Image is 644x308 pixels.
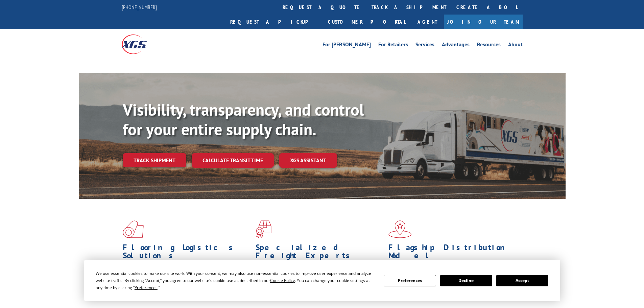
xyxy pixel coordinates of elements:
[279,153,337,168] a: XGS ASSISTANT
[496,275,548,286] button: Accept
[123,99,364,140] b: Visibility, transparency, and control for your entire supply chain.
[84,260,560,301] div: Cookie Consent Prompt
[225,15,323,29] a: Request a pickup
[508,42,523,49] a: About
[323,15,411,29] a: Customer Portal
[270,278,295,283] span: Cookie Policy
[123,153,186,167] a: Track shipment
[442,42,470,49] a: Advantages
[323,42,371,49] a: For [PERSON_NAME]
[444,15,523,29] a: Join Our Team
[135,285,158,290] span: Preferences
[192,153,274,168] a: Calculate transit time
[388,243,516,263] h1: Flagship Distribution Model
[122,4,157,10] a: [PHONE_NUMBER]
[123,243,251,263] h1: Flooring Logistics Solutions
[96,270,376,291] div: We use essential cookies to make our site work. With your consent, we may also use non-essential ...
[256,243,383,263] h1: Specialized Freight Experts
[256,220,271,238] img: xgs-icon-focused-on-flooring-red
[378,42,408,49] a: For Retailers
[123,220,144,238] img: xgs-icon-total-supply-chain-intelligence-red
[440,275,492,286] button: Decline
[411,15,444,29] a: Agent
[384,275,436,286] button: Preferences
[388,220,412,238] img: xgs-icon-flagship-distribution-model-red
[415,42,434,49] a: Services
[477,42,501,49] a: Resources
